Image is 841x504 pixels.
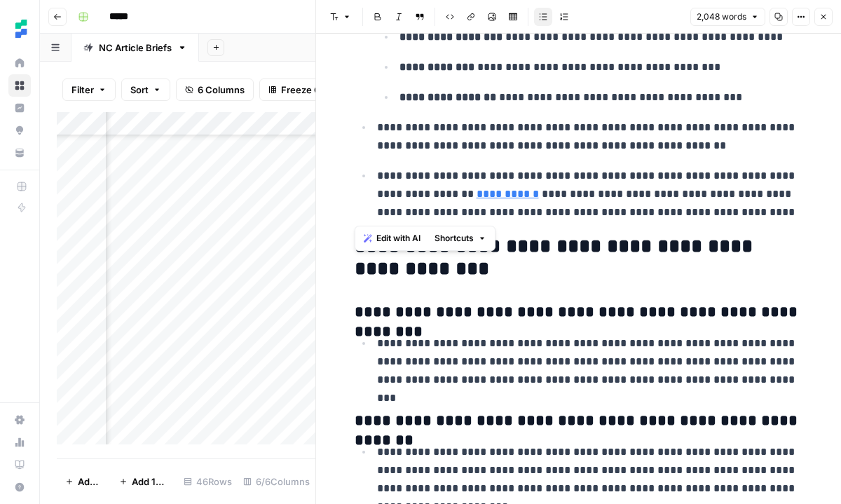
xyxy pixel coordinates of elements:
[8,16,34,41] img: Ten Speed Logo
[435,232,474,245] span: Shortcuts
[71,83,94,97] span: Filter
[132,475,170,489] span: Add 10 Rows
[8,476,31,498] button: Help + Support
[8,142,31,164] a: Your Data
[259,79,362,101] button: Freeze Columns
[62,79,116,101] button: Filter
[429,229,492,247] button: Shortcuts
[697,11,746,23] span: 2,048 words
[281,83,353,97] span: Freeze Columns
[78,475,102,489] span: Add Row
[8,431,31,454] a: Usage
[376,232,420,245] span: Edit with AI
[176,79,254,101] button: 6 Columns
[111,470,178,493] button: Add 10 Rows
[8,97,31,119] a: Insights
[8,454,31,476] a: Learning Hub
[8,119,31,142] a: Opportunities
[238,470,315,493] div: 6/6 Columns
[8,74,31,97] a: Browse
[130,83,149,97] span: Sort
[178,470,238,493] div: 46 Rows
[690,8,765,26] button: 2,048 words
[121,79,170,101] button: Sort
[8,409,31,431] a: Settings
[358,229,426,247] button: Edit with AI
[198,83,245,97] span: 6 Columns
[8,11,31,46] button: Workspace: Ten Speed
[8,52,31,74] a: Home
[99,41,172,55] div: NC Article Briefs
[57,470,111,493] button: Add Row
[71,34,199,62] a: NC Article Briefs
